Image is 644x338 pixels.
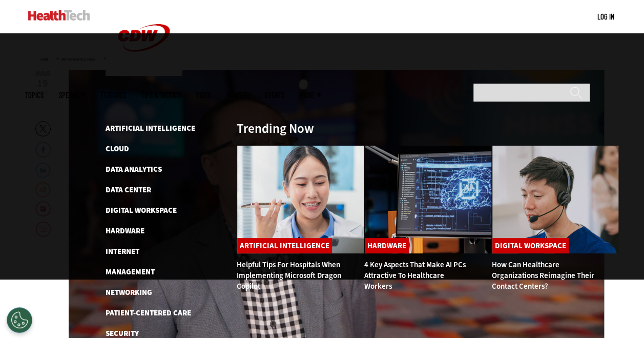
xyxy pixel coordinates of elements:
a: Digital Workspace [106,205,177,215]
img: Desktop monitor with brain AI concept [364,145,492,254]
a: Log in [597,12,614,21]
img: Doctor using phone to dictate to tablet [237,145,364,254]
a: Digital Workspace [492,238,569,253]
a: Artificial Intelligence [106,123,195,133]
a: Management [106,267,155,277]
a: Hardware [106,226,144,236]
img: Home [28,10,90,21]
a: Networking [106,287,152,297]
button: Open Preferences [7,307,32,333]
a: 4 Key Aspects That Make AI PCs Attractive to Healthcare Workers [364,260,466,291]
a: Patient-Centered Care [106,308,191,318]
div: Cookies Settings [7,307,32,333]
h3: Trending Now [237,122,314,135]
a: Cloud [106,144,129,154]
a: Hardware [365,238,409,253]
img: Healthcare contact center [492,145,619,254]
div: User menu [597,11,614,22]
a: Internet [106,246,139,256]
a: Data Analytics [106,164,162,174]
a: Helpful Tips for Hospitals When Implementing Microsoft Dragon Copilot [237,260,341,291]
a: Data Center [106,185,151,195]
a: How Can Healthcare Organizations Reimagine Their Contact Centers? [492,260,594,291]
a: Artificial Intelligence [237,238,332,253]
